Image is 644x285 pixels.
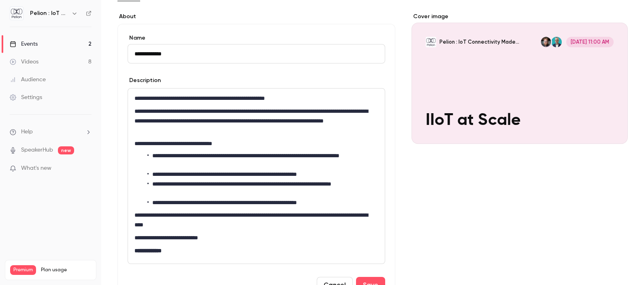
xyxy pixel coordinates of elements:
span: What's new [21,164,51,173]
section: Cover image [412,13,628,144]
div: Settings [10,93,42,101]
label: Name [128,34,385,42]
div: Audience [10,76,46,84]
li: help-dropdown-opener [10,128,92,136]
label: About [117,13,395,21]
span: Premium [10,265,36,275]
span: new [58,146,74,154]
h6: Pelion : IoT Connectivity Made Effortless [30,9,68,17]
a: SpeakerHub [21,146,53,154]
span: Help [21,128,33,136]
img: Pelion : IoT Connectivity Made Effortless [10,7,23,20]
section: description [128,88,385,264]
div: editor [128,89,385,264]
iframe: Noticeable Trigger [82,165,92,172]
span: Plan usage [41,267,91,273]
div: Videos [10,58,38,66]
label: Cover image [412,13,628,21]
div: Events [10,40,38,48]
label: Description [128,76,161,84]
